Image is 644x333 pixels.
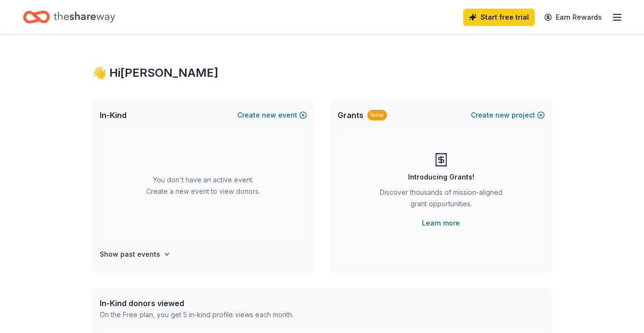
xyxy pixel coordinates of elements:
[92,65,552,81] div: 👋 Hi [PERSON_NAME]
[100,297,293,309] div: In-Kind donors viewed
[471,109,545,121] button: Createnewproject
[367,110,387,120] div: New
[100,249,171,260] button: Show past events
[408,171,474,183] div: Introducing Grants!
[338,109,363,121] span: Grants
[422,217,460,229] a: Learn more
[463,9,535,26] a: Start free trial
[23,6,115,28] a: Home
[539,9,608,26] a: Earn Rewards
[376,187,506,214] div: Discover thousands of mission-aligned grant opportunities.
[237,109,307,121] button: Createnewevent
[100,309,293,321] div: On the Free plan, you get 5 in-kind profile views each month.
[100,109,127,121] span: In-Kind
[495,109,510,121] span: new
[100,249,160,260] h4: Show past events
[262,109,276,121] span: new
[100,131,307,241] div: You don't have an active event. Create a new event to view donors.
